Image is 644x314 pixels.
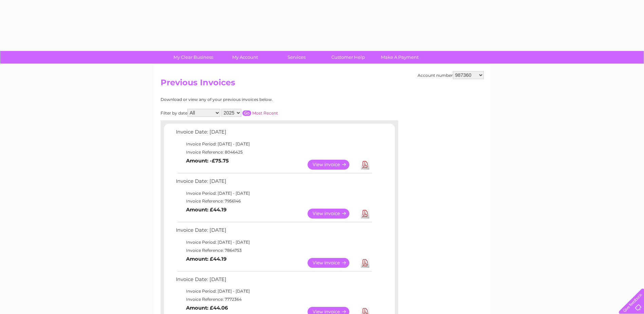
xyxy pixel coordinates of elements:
[186,207,226,213] b: Amount: £44.19
[217,51,273,64] a: My Account
[269,51,325,64] a: Services
[174,127,373,140] td: Invoice Date: [DATE]
[174,177,373,189] td: Invoice Date: [DATE]
[165,51,221,64] a: My Clear Business
[174,140,373,148] td: Invoice Period: [DATE] - [DATE]
[186,256,226,262] b: Amount: £44.19
[320,51,376,64] a: Customer Help
[361,160,369,170] a: Download
[174,295,373,303] td: Invoice Reference: 7772364
[418,71,484,79] div: Account number
[161,109,339,117] div: Filter by date
[361,258,369,268] a: Download
[174,246,373,255] td: Invoice Reference: 7864753
[161,97,339,102] div: Download or view any of your previous invoices below.
[252,110,278,116] a: Most Recent
[186,305,228,311] b: Amount: £44.06
[174,287,373,295] td: Invoice Period: [DATE] - [DATE]
[161,78,484,91] h2: Previous Invoices
[361,209,369,219] a: Download
[186,158,229,164] b: Amount: -£75.75
[308,258,357,268] a: View
[174,189,373,197] td: Invoice Period: [DATE] - [DATE]
[174,226,373,238] td: Invoice Date: [DATE]
[308,160,357,170] a: View
[372,51,428,64] a: Make A Payment
[308,209,357,219] a: View
[174,197,373,205] td: Invoice Reference: 7956146
[174,148,373,156] td: Invoice Reference: 8046425
[174,275,373,287] td: Invoice Date: [DATE]
[174,238,373,246] td: Invoice Period: [DATE] - [DATE]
